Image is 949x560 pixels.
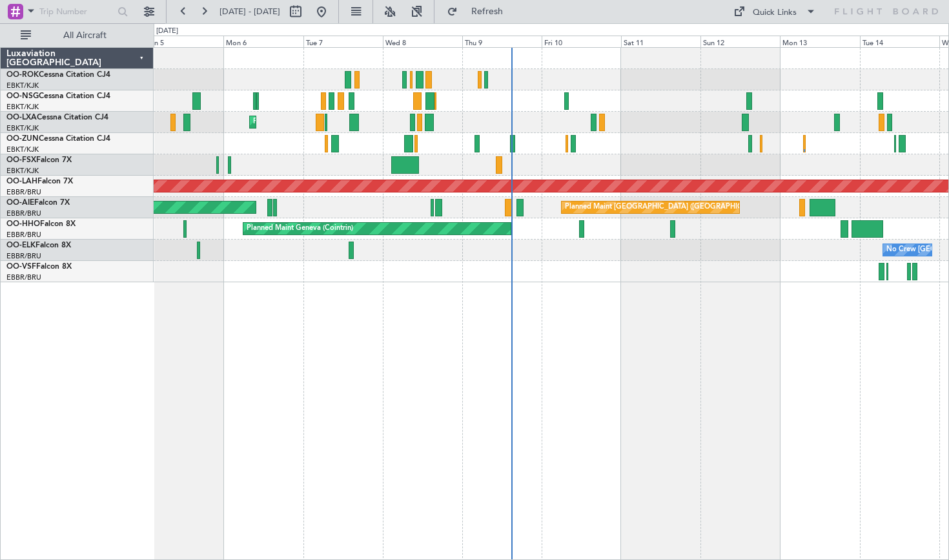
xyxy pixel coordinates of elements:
[247,219,353,238] div: Planned Maint Geneva (Cointrin)
[6,92,110,100] a: OO-NSGCessna Citation CJ4
[6,135,39,143] span: OO-ZUN
[6,123,39,133] a: EBKT/KJK
[6,145,39,154] a: EBKT/KJK
[6,178,73,185] a: OO-LAHFalcon 7X
[700,36,780,47] div: Sun 12
[6,114,37,121] span: OO-LXA
[6,102,39,112] a: EBKT/KJK
[6,156,72,164] a: OO-FSXFalcon 7X
[253,112,403,132] div: Planned Maint Kortrijk-[GEOGRAPHIC_DATA]
[6,92,39,100] span: OO-NSG
[6,251,41,261] a: EBBR/BRU
[303,36,383,47] div: Tue 7
[6,220,76,228] a: OO-HHOFalcon 8X
[34,31,136,40] span: All Aircraft
[542,36,621,47] div: Fri 10
[383,36,462,47] div: Wed 8
[6,242,71,249] a: OO-ELKFalcon 8X
[219,6,280,17] span: [DATE] - [DATE]
[156,26,178,37] div: [DATE]
[6,230,41,240] a: EBBR/BRU
[6,71,110,79] a: OO-ROKCessna Citation CJ4
[6,209,41,218] a: EBBR/BRU
[6,187,41,197] a: EBBR/BRU
[223,36,303,47] div: Mon 6
[753,6,797,19] div: Quick Links
[6,178,37,185] span: OO-LAH
[565,198,768,217] div: Planned Maint [GEOGRAPHIC_DATA] ([GEOGRAPHIC_DATA])
[6,199,70,207] a: OO-AIEFalcon 7X
[6,263,72,271] a: OO-VSFFalcon 8X
[860,36,939,47] div: Tue 14
[6,199,34,207] span: OO-AIE
[727,1,822,22] button: Quick Links
[6,156,36,164] span: OO-FSX
[6,220,40,228] span: OO-HHO
[460,7,515,16] span: Refresh
[6,114,108,121] a: OO-LXACessna Citation CJ4
[6,166,39,176] a: EBKT/KJK
[6,263,36,271] span: OO-VSF
[6,71,39,79] span: OO-ROK
[39,2,114,21] input: Trip Number
[6,273,41,282] a: EBBR/BRU
[14,25,140,46] button: All Aircraft
[6,242,36,249] span: OO-ELK
[6,135,110,143] a: OO-ZUNCessna Citation CJ4
[441,1,518,22] button: Refresh
[144,36,223,47] div: Sun 5
[621,36,700,47] div: Sat 11
[6,81,39,90] a: EBKT/KJK
[780,36,859,47] div: Mon 13
[462,36,542,47] div: Thu 9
